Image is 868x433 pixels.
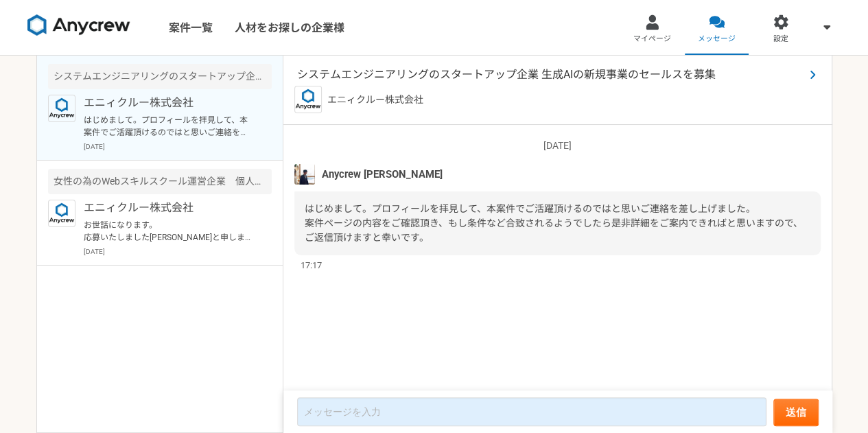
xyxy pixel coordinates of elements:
p: お世話になります。 応募いたしました[PERSON_NAME]と申します。 [DATE]に株式会社リクルートを退職し、個人事業主として営業案件やカスタマーサクセス等を行って参りました。 これまで... [84,219,253,244]
button: 送信 [773,399,819,426]
img: tomoya_yamashita.jpeg [294,164,315,185]
img: logo_text_blue_01.png [48,200,75,227]
p: [DATE] [84,246,272,257]
p: [DATE] [84,141,272,152]
span: 設定 [773,34,788,45]
img: logo_text_blue_01.png [294,86,322,113]
p: はじめまして。プロフィールを拝見して、本案件でご活躍頂けるのではと思いご連絡を差し上げました。 案件ページの内容をご確認頂き、もし条件など合致されるようでしたら是非詳細をご案内できればと思います... [84,114,253,139]
span: Anycrew [PERSON_NAME] [321,167,442,182]
img: 8DqYSo04kwAAAAASUVORK5CYII= [27,14,130,36]
span: マイページ [633,34,671,45]
span: システムエンジニアリングのスタートアップ企業 生成AIの新規事業のセールスを募集 [297,67,804,83]
p: エニィクルー株式会社 [84,95,253,111]
p: エニィクルー株式会社 [84,200,253,216]
span: 17:17 [301,259,322,272]
span: はじめまして。プロフィールを拝見して、本案件でご活躍頂けるのではと思いご連絡を差し上げました。 案件ページの内容をご確認頂き、もし条件など合致されるようでしたら是非詳細をご案内できればと思います... [305,203,803,243]
div: システムエンジニアリングのスタートアップ企業 生成AIの新規事業のセールスを募集 [48,64,272,89]
span: メッセージ [698,34,736,45]
img: logo_text_blue_01.png [48,95,75,122]
div: 女性の為のWebスキルスクール運営企業 個人営業（フルリモート） [48,169,272,194]
p: エニィクルー株式会社 [327,93,423,107]
p: [DATE] [294,139,821,153]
